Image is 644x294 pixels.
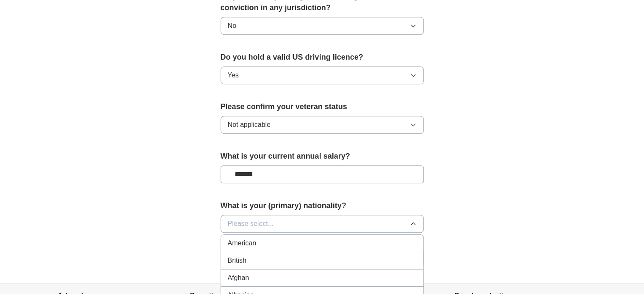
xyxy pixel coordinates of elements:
span: British [228,256,246,266]
label: What is your current annual salary? [221,151,424,162]
button: No [221,17,424,35]
span: Not applicable [228,120,271,130]
span: Yes [228,70,239,80]
label: What is your (primary) nationality? [221,200,424,212]
button: Not applicable [221,116,424,134]
span: No [228,21,236,31]
button: Please select... [221,215,424,233]
span: American [228,238,257,248]
span: Please select... [228,219,274,229]
label: Do you hold a valid US driving licence? [221,52,424,63]
label: Please confirm your veteran status [221,101,424,113]
span: Afghan [228,273,249,283]
button: Yes [221,66,424,84]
